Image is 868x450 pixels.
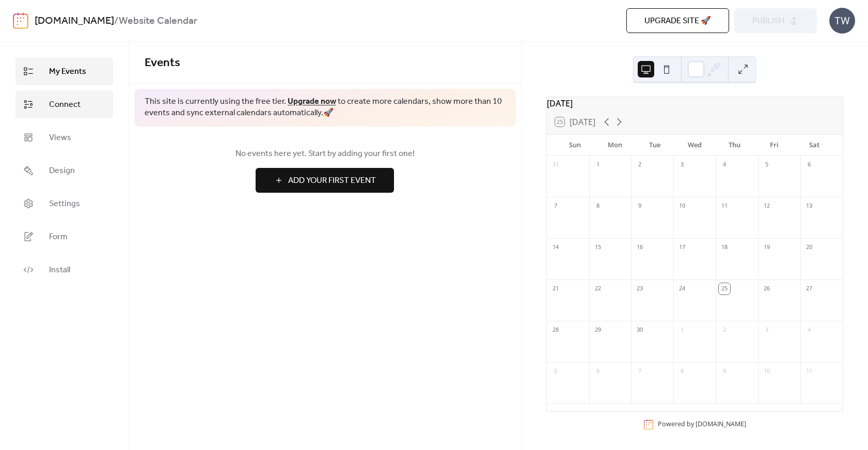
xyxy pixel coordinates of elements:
[696,420,746,428] a: [DOMAIN_NAME]
[547,97,843,110] div: [DATE]
[49,165,75,177] span: Design
[550,242,561,253] div: 14
[592,366,604,377] div: 6
[15,57,113,85] a: My Events
[803,200,815,212] div: 13
[592,242,604,253] div: 15
[719,324,730,336] div: 2
[795,135,834,156] div: Sat
[719,200,730,212] div: 11
[761,324,772,336] div: 3
[644,15,711,27] span: Upgrade site 🚀
[15,90,113,118] a: Connect
[761,242,772,253] div: 19
[288,175,376,187] span: Add Your First Event
[658,420,746,428] div: Powered by
[550,159,561,170] div: 31
[634,366,645,377] div: 7
[114,11,119,31] b: /
[595,135,635,156] div: Mon
[803,324,815,336] div: 4
[803,242,815,253] div: 20
[15,190,113,218] a: Settings
[634,159,645,170] div: 2
[719,283,730,294] div: 25
[555,135,595,156] div: Sun
[592,324,604,336] div: 29
[634,324,645,336] div: 30
[49,198,80,210] span: Settings
[719,366,730,377] div: 9
[145,52,180,74] span: Events
[715,135,754,156] div: Thu
[49,99,81,111] span: Connect
[49,231,68,243] span: Form
[634,283,645,294] div: 23
[626,8,729,33] button: Upgrade site 🚀
[592,200,604,212] div: 8
[676,283,688,294] div: 24
[550,324,561,336] div: 28
[256,168,394,193] button: Add Your First Event
[592,159,604,170] div: 1
[719,242,730,253] div: 18
[13,12,28,29] img: logo
[15,123,113,151] a: Views
[15,157,113,184] a: Design
[35,11,114,31] a: [DOMAIN_NAME]
[288,94,336,110] a: Upgrade now
[635,135,674,156] div: Tue
[550,283,561,294] div: 21
[119,11,197,31] b: Website Calendar
[676,366,688,377] div: 8
[145,96,506,119] span: This site is currently using the free tier. to create more calendars, show more than 10 events an...
[676,242,688,253] div: 17
[754,135,794,156] div: Fri
[49,66,86,78] span: My Events
[676,324,688,336] div: 1
[803,366,815,377] div: 11
[676,159,688,170] div: 3
[761,159,772,170] div: 5
[719,159,730,170] div: 4
[15,256,113,284] a: Install
[49,132,71,144] span: Views
[15,223,113,251] a: Form
[761,283,772,294] div: 26
[550,366,561,377] div: 5
[761,200,772,212] div: 12
[675,135,715,156] div: Wed
[49,264,70,276] span: Install
[145,148,506,160] span: No events here yet. Start by adding your first one!
[634,200,645,212] div: 9
[145,168,506,193] a: Add Your First Event
[829,8,855,34] div: TW
[761,366,772,377] div: 10
[803,283,815,294] div: 27
[550,200,561,212] div: 7
[676,200,688,212] div: 10
[634,242,645,253] div: 16
[592,283,604,294] div: 22
[803,159,815,170] div: 6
